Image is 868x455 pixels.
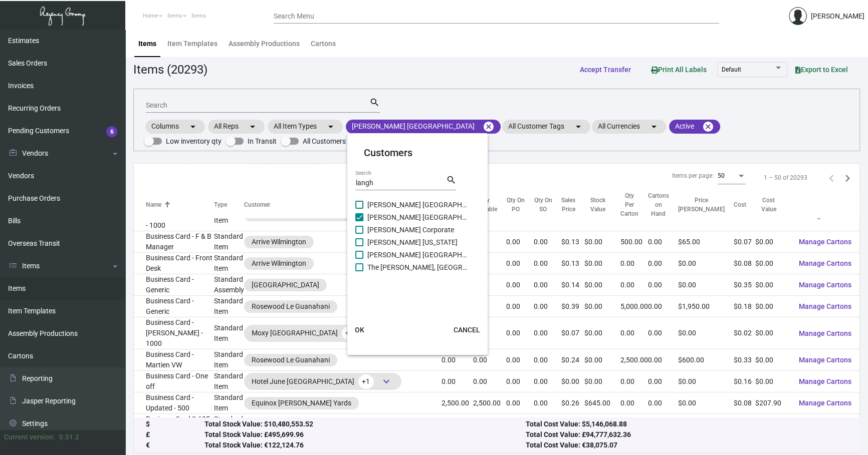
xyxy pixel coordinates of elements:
span: [PERSON_NAME] Corporate [367,224,468,236]
span: [PERSON_NAME] [GEOGRAPHIC_DATA] [367,249,468,261]
div: Current version: [4,432,55,442]
mat-icon: search [446,174,456,186]
span: The [PERSON_NAME], [GEOGRAPHIC_DATA] [367,261,468,273]
span: [PERSON_NAME] [GEOGRAPHIC_DATA] [367,211,468,223]
span: [PERSON_NAME] [GEOGRAPHIC_DATA] [367,199,468,211]
span: CANCEL [453,326,480,334]
button: OK [343,321,375,339]
span: [PERSON_NAME] [US_STATE] [367,236,468,248]
span: OK [355,326,364,334]
button: CANCEL [445,321,488,339]
mat-card-title: Customers [363,145,472,160]
div: 0.51.2 [59,432,79,442]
